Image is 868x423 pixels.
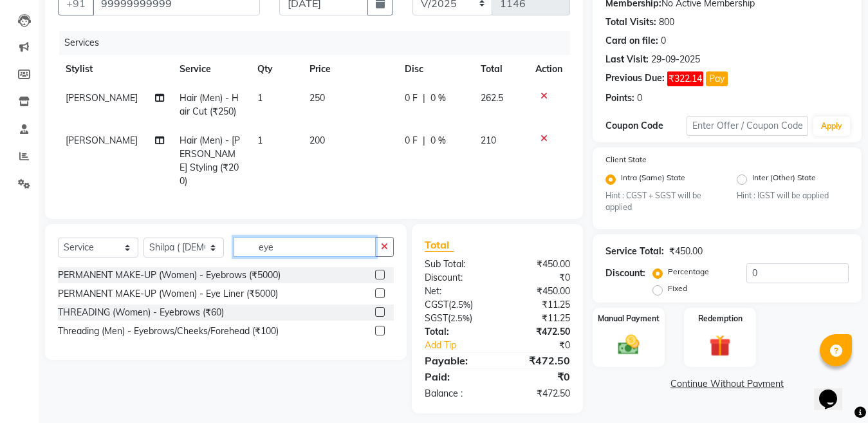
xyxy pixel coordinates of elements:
button: Pay [706,71,728,86]
div: ₹0 [497,369,580,384]
input: Search or Scan [234,237,376,257]
th: Stylist [58,55,172,84]
a: Continue Without Payment [595,377,859,391]
th: Price [302,55,396,84]
div: Balance : [415,387,497,400]
th: Qty [250,55,302,84]
span: Hair (Men) - Hair Cut (₹250) [180,92,239,117]
iframe: chat widget [814,371,855,410]
label: Fixed [668,283,687,294]
div: Sub Total: [415,258,497,271]
div: Points: [605,91,634,105]
div: ₹450.00 [497,285,580,298]
div: Net: [415,285,497,298]
span: Total [425,238,454,252]
span: | [423,91,425,105]
span: Hair (Men) - [PERSON_NAME] Styling (₹200) [180,135,240,187]
div: Threading (Men) - Eyebrows/Cheeks/Forehead (₹100) [58,324,279,338]
span: 210 [481,135,496,146]
div: ( ) [415,312,497,325]
div: Services [59,31,580,55]
span: 262.5 [481,92,503,104]
div: ₹472.50 [497,387,580,400]
div: 29-09-2025 [651,53,700,66]
button: Apply [813,117,850,136]
span: 2.5% [451,299,470,310]
span: ₹322.14 [667,71,703,86]
img: _gift.svg [703,332,737,359]
th: Service [172,55,250,84]
div: ( ) [415,298,497,312]
div: Previous Due: [605,71,665,86]
img: _cash.svg [611,332,646,357]
div: Paid: [415,369,497,384]
div: PERMANENT MAKE-UP (Women) - Eye Liner (₹5000) [58,287,278,301]
label: Redemption [698,313,743,324]
small: Hint : IGST will be applied [737,190,849,202]
span: 250 [309,92,325,104]
div: Total Visits: [605,15,656,29]
span: SGST [425,312,448,324]
span: [PERSON_NAME] [66,92,138,104]
span: 0 % [430,134,446,147]
div: ₹11.25 [497,298,580,312]
div: Payable: [415,353,497,368]
label: Percentage [668,266,709,277]
div: Service Total: [605,245,664,258]
div: PERMANENT MAKE-UP (Women) - Eyebrows (₹5000) [58,268,281,282]
span: 2.5% [450,313,470,323]
div: ₹472.50 [497,353,580,368]
input: Enter Offer / Coupon Code [687,116,808,136]
div: Discount: [605,267,645,280]
span: 0 F [405,134,418,147]
span: 0 % [430,91,446,105]
label: Manual Payment [598,313,660,324]
span: 1 [257,135,263,146]
div: Coupon Code [605,119,687,133]
div: ₹450.00 [669,245,703,258]
span: CGST [425,299,448,310]
div: 0 [661,34,666,48]
label: Client State [605,154,647,165]
th: Disc [397,55,473,84]
a: Add Tip [415,339,511,352]
span: 1 [257,92,263,104]
span: [PERSON_NAME] [66,135,138,146]
div: Total: [415,325,497,339]
div: ₹0 [497,271,580,285]
div: ₹472.50 [497,325,580,339]
small: Hint : CGST + SGST will be applied [605,190,717,214]
div: 800 [659,15,674,29]
div: Card on file: [605,34,658,48]
div: ₹450.00 [497,258,580,271]
div: Last Visit: [605,53,649,66]
span: 200 [309,135,325,146]
th: Action [528,55,570,84]
div: ₹0 [511,339,580,352]
span: 0 F [405,91,418,105]
div: Discount: [415,271,497,285]
th: Total [473,55,528,84]
label: Intra (Same) State [621,172,685,187]
span: | [423,134,425,147]
div: 0 [637,91,642,105]
div: THREADING (Women) - Eyebrows (₹60) [58,306,224,319]
label: Inter (Other) State [752,172,816,187]
div: ₹11.25 [497,312,580,325]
